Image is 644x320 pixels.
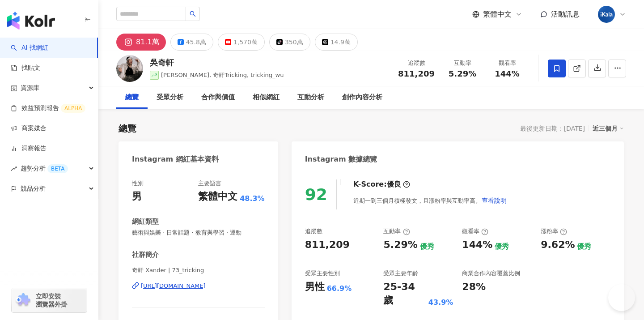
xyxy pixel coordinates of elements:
div: 商業合作內容覆蓋比例 [462,269,520,277]
div: 追蹤數 [305,227,322,235]
div: 互動率 [383,227,410,235]
div: 優秀 [495,242,509,252]
div: Instagram 數據總覽 [305,154,377,164]
div: 最後更新日期：[DATE] [520,125,585,132]
div: 優秀 [577,242,591,252]
span: [PERSON_NAME], 奇軒Tricking, tricking_wu [161,72,284,78]
div: 優秀 [420,242,434,252]
div: 繁體中文 [198,190,237,204]
a: 找貼文 [11,64,40,73]
span: 5.29% [449,69,476,78]
a: chrome extension立即安裝 瀏覽器外掛 [12,288,87,312]
div: 43.9% [428,298,453,307]
div: 5.29% [383,238,417,252]
div: 漲粉率 [541,227,567,235]
span: 繁體中文 [483,9,512,19]
span: 811,209 [398,69,435,78]
div: 近三個月 [593,123,624,134]
div: 總覽 [119,122,136,135]
a: 效益預測報告ALPHA [11,104,85,113]
span: 48.3% [240,194,265,204]
div: 28% [462,280,486,294]
div: 互動分析 [297,92,324,103]
span: search [190,11,196,17]
div: 男性 [305,280,325,294]
div: 互動率 [445,59,479,68]
div: 吳奇軒 [150,57,284,68]
div: 網紅類型 [132,217,159,226]
div: 45.8萬 [186,36,206,48]
button: 查看說明 [481,192,507,209]
div: 觀看率 [490,59,524,68]
div: 總覽 [125,92,139,103]
button: 81.1萬 [116,34,166,51]
span: 立即安裝 瀏覽器外掛 [36,292,67,308]
div: 創作內容分析 [342,92,382,103]
span: 資源庫 [21,78,39,98]
div: 1,570萬 [233,36,258,48]
span: 活動訊息 [551,10,580,18]
div: 81.1萬 [136,36,159,48]
span: 趨勢分析 [21,158,68,179]
img: cropped-ikala-app-icon-2.png [598,6,615,23]
span: 奇軒 Xander | 73_tricking [132,266,265,274]
img: KOL Avatar [116,55,143,82]
div: 811,209 [305,238,350,252]
div: 92 [305,185,327,204]
div: 相似網紅 [253,92,280,103]
div: 受眾分析 [157,92,183,103]
div: 66.9% [327,284,352,294]
div: 25-34 歲 [383,280,426,308]
div: 9.62% [541,238,575,252]
div: 男 [132,190,142,204]
span: 查看說明 [482,197,507,204]
div: 社群簡介 [132,250,159,260]
a: [URL][DOMAIN_NAME] [132,282,265,290]
img: chrome extension [14,293,32,307]
button: 45.8萬 [170,34,213,51]
div: K-Score : [353,179,410,189]
span: 競品分析 [21,179,46,199]
iframe: Help Scout Beacon - Open [608,284,635,311]
div: 追蹤數 [398,59,435,68]
img: logo [7,12,55,30]
span: rise [11,166,17,172]
div: 優良 [387,179,401,189]
span: 藝術與娛樂 · 日常話題 · 教育與學習 · 運動 [132,229,265,237]
a: 商案媒合 [11,124,47,133]
button: 350萬 [269,34,310,51]
a: 洞察報告 [11,144,47,153]
a: searchAI 找網紅 [11,43,48,52]
div: 350萬 [285,36,303,48]
div: 14.9萬 [330,36,351,48]
button: 1,570萬 [218,34,265,51]
div: 144% [462,238,492,252]
div: 主要語言 [198,179,221,188]
div: BETA [47,164,68,173]
button: 14.9萬 [315,34,358,51]
div: 近期一到三個月積極發文，且漲粉率與互動率高。 [353,192,507,209]
div: 受眾主要年齡 [383,269,418,277]
span: 144% [495,69,520,78]
div: 受眾主要性別 [305,269,340,277]
div: Instagram 網紅基本資料 [132,154,219,164]
div: 觀看率 [462,227,488,235]
div: 性別 [132,179,144,188]
div: 合作與價值 [201,92,235,103]
div: [URL][DOMAIN_NAME] [141,282,206,290]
